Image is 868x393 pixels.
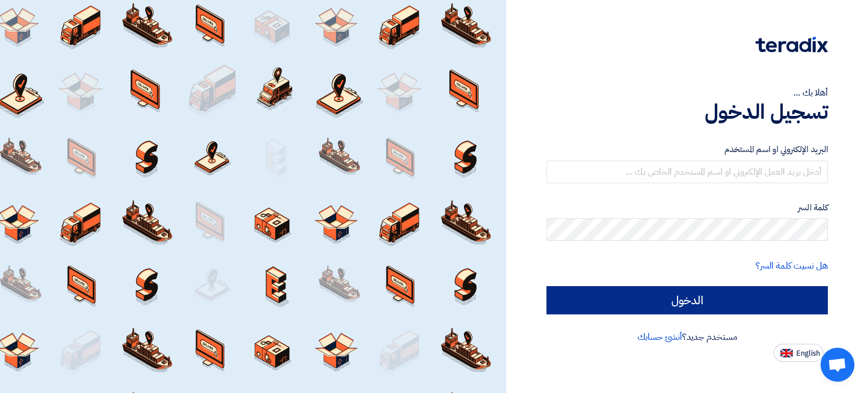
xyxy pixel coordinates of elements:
[546,143,828,156] label: البريد الإلكتروني او اسم المستخدم
[546,100,828,124] h1: تسجيل الدخول
[637,330,682,344] a: أنشئ حسابك
[774,344,823,362] button: English
[546,286,828,314] input: الدخول
[780,349,793,357] img: en-US.png
[546,86,828,100] div: أهلا بك ...
[796,349,820,357] span: English
[546,161,828,183] input: أدخل بريد العمل الإلكتروني او اسم المستخدم الخاص بك ...
[756,37,828,53] img: Teradix logo
[546,330,828,344] div: مستخدم جديد؟
[756,259,828,273] a: هل نسيت كلمة السر؟
[546,201,828,214] label: كلمة السر
[821,348,854,382] div: Open chat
